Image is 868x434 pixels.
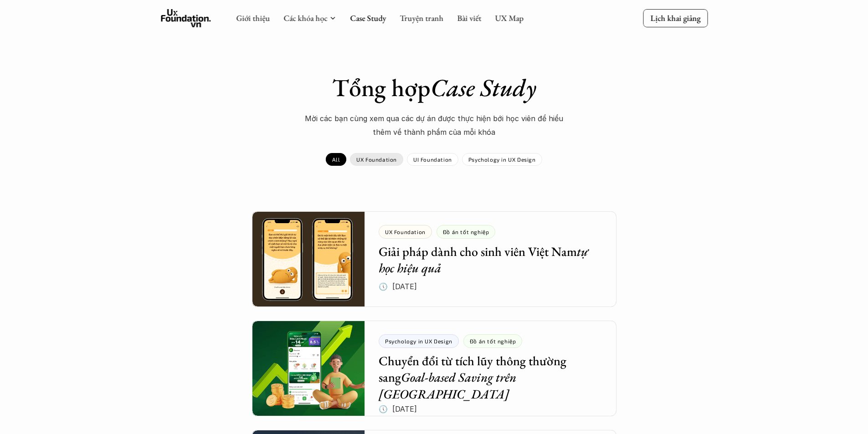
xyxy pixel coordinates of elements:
em: Case Study [431,71,536,103]
a: Các khóa học [283,13,327,23]
p: Mời các bạn cùng xem qua các dự án được thực hiện bới học viên để hiểu thêm về thành phẩm của mỗi... [298,112,571,139]
a: UX FoundationĐồ án tốt nghiệpGiải pháp dành cho sinh viên Việt Namtự học hiệu quả🕔 [DATE] [252,211,616,307]
a: Giới thiệu [236,13,270,23]
a: UX Foundation [350,153,403,166]
p: UI Foundation [413,156,452,163]
a: Lịch khai giảng [643,9,708,27]
a: Truyện tranh [400,13,443,23]
p: Lịch khai giảng [650,13,700,23]
a: Bài viết [457,13,481,23]
p: Psychology in UX Design [468,156,536,163]
h1: Tổng hợp [275,73,594,102]
p: All [332,156,340,163]
a: UI Foundation [407,153,458,166]
a: Psychology in UX Design [462,153,542,166]
p: UX Foundation [356,156,397,163]
a: UX Map [495,13,524,23]
a: Psychology in UX DesignĐồ án tốt nghiệpChuyển đổi từ tích lũy thông thường sangGoal-based Saving ... [252,321,616,416]
a: Case Study [350,13,386,23]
